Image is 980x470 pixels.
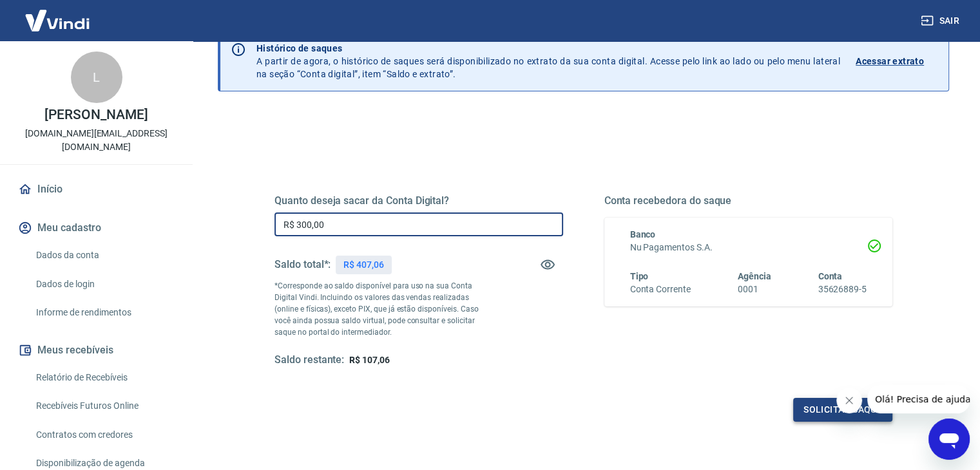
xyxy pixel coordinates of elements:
button: Meus recebíveis [15,336,177,364]
h5: Quanto deseja sacar da Conta Digital? [274,194,563,207]
span: Olá! Precisa de ajuda? [8,9,108,19]
p: R$ 407,06 [343,258,384,272]
h6: Conta Corrente [630,283,691,296]
h6: 35626889-5 [818,283,867,296]
p: [DOMAIN_NAME][EMAIL_ADDRESS][DOMAIN_NAME] [10,127,182,154]
h6: Nu Pagamentos S.A. [630,241,867,254]
div: L [71,52,122,103]
a: Dados de login [31,271,177,297]
iframe: Fechar mensagem [836,388,862,413]
h5: Conta recebedora do saque [604,194,893,207]
p: [PERSON_NAME] [44,108,148,122]
span: Tipo [630,271,649,281]
span: Agência [738,271,771,281]
a: Contratos com credores [31,422,177,448]
h5: Saldo total*: [274,258,331,271]
img: Vindi [15,1,99,40]
p: Histórico de saques [256,42,840,55]
a: Dados da conta [31,242,177,268]
p: A partir de agora, o histórico de saques será disponibilizado no extrato da sua conta digital. Ac... [256,42,840,80]
a: Início [15,175,177,203]
a: Relatório de Recebíveis [31,364,177,391]
a: Recebíveis Futuros Online [31,393,177,419]
iframe: Mensagem da empresa [867,385,970,413]
h6: 0001 [738,283,771,296]
span: R$ 107,06 [349,355,390,365]
button: Solicitar saque [793,398,892,422]
iframe: Botão para abrir a janela de mensagens [928,418,970,460]
button: Sair [918,9,965,33]
a: Acessar extrato [856,42,938,80]
a: Informe de rendimentos [31,299,177,326]
span: Banco [630,229,656,240]
button: Meu cadastro [15,214,177,242]
p: Acessar extrato [856,55,924,68]
h5: Saldo restante: [274,353,344,367]
span: Conta [818,271,842,281]
p: *Corresponde ao saldo disponível para uso na sua Conta Digital Vindi. Incluindo os valores das ve... [274,280,491,338]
